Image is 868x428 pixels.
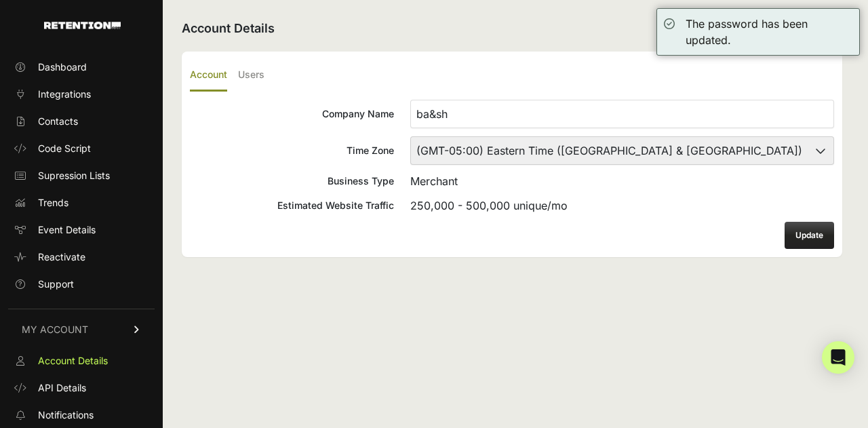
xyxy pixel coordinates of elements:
a: MY ACCOUNT [8,309,155,350]
input: Company Name [410,100,834,128]
label: Users [238,60,264,92]
a: API Details [8,377,155,399]
button: Update [785,222,834,249]
span: Integrations [38,87,91,101]
span: Account Details [38,354,108,368]
img: Retention.com [44,22,121,29]
a: Supression Lists [8,165,155,187]
a: Notifications [8,404,155,426]
div: Open Intercom Messenger [822,341,854,374]
span: MY ACCOUNT [22,323,88,336]
a: Trends [8,192,155,214]
label: Account [190,60,227,92]
span: Reactivate [38,250,85,264]
div: Business Type [190,174,394,188]
h2: Account Details [182,19,842,38]
a: Event Details [8,219,155,241]
span: Event Details [38,223,96,237]
span: Supression Lists [38,169,110,182]
span: Dashboard [38,60,87,74]
a: Dashboard [8,56,155,78]
a: Code Script [8,138,155,159]
div: 250,000 - 500,000 unique/mo [410,197,834,214]
span: Contacts [38,115,78,128]
div: Time Zone [190,144,394,157]
a: Reactivate [8,246,155,268]
div: Merchant [410,173,834,189]
span: API Details [38,381,86,395]
div: The password has been updated. [686,16,852,48]
span: Trends [38,196,68,210]
span: Notifications [38,408,94,422]
div: Company Name [190,107,394,121]
select: Time Zone [410,136,834,165]
span: Support [38,277,74,291]
div: Estimated Website Traffic [190,199,394,212]
a: Account Details [8,350,155,372]
a: Integrations [8,83,155,105]
a: Contacts [8,111,155,132]
span: Code Script [38,142,91,155]
a: Support [8,273,155,295]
